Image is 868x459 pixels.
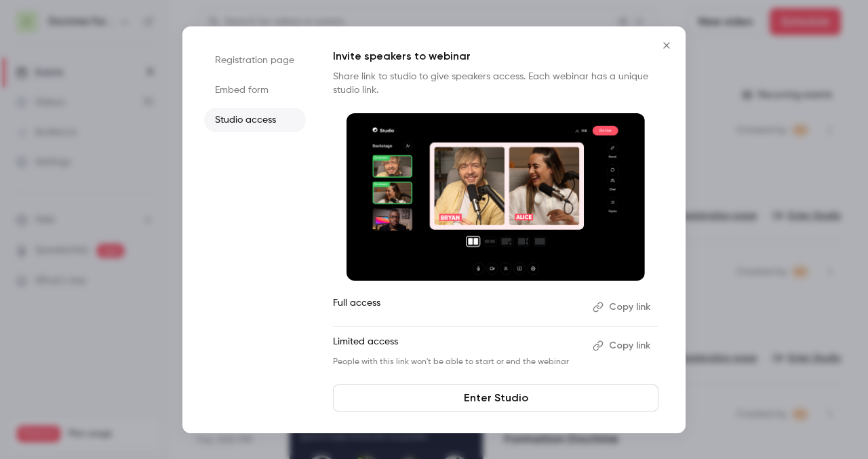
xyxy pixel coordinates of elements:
button: Close [653,32,680,59]
li: Embed form [204,78,306,102]
li: Registration page [204,48,306,73]
img: Invite speakers to webinar [347,113,645,281]
a: Enter Studio [333,384,658,412]
p: Share link to studio to give speakers access. Each webinar has a unique studio link. [333,70,658,97]
p: People with this link won't be able to start or end the webinar [333,357,582,367]
p: Invite speakers to webinar [333,48,658,64]
p: Full access [333,296,582,318]
button: Copy link [587,296,658,318]
p: Limited access [333,335,582,357]
button: Copy link [587,335,658,357]
li: Studio access [204,108,306,132]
